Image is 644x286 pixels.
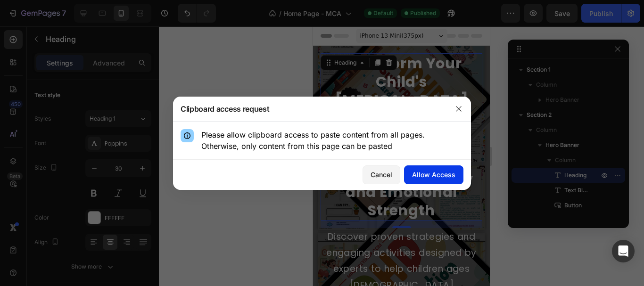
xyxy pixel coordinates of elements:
div: Heading [19,32,45,41]
h2: Rich Text Editor. Editing area: main [8,27,169,194]
div: Open Intercom Messenger [612,240,635,262]
div: Allow Access [412,170,455,180]
p: Transform Your Child's [MEDICAL_DATA] Journey with Science-Backed Tools That Build Confidence, Fo... [8,28,168,193]
span: iPhone 13 Mini ( 375 px) [47,5,111,14]
p: Please allow clipboard access to paste content from all pages. Otherwise, only content from this ... [201,129,463,152]
h3: Clipboard access request [181,103,269,114]
div: Cancel [371,170,392,180]
button: Cancel [363,165,400,184]
button: Allow Access [404,165,463,184]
